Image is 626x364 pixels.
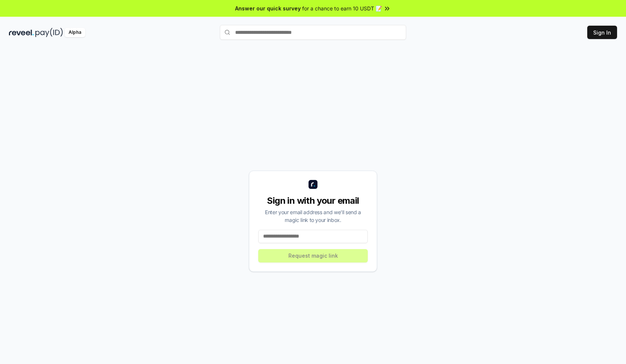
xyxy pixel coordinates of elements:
[9,28,34,37] img: reveel_dark
[258,195,368,207] div: Sign in with your email
[258,208,368,224] div: Enter your email address and we’ll send a magic link to your inbox.
[35,28,63,37] img: pay_id
[309,180,317,189] img: logo_small
[64,28,85,37] div: Alpha
[235,4,301,12] span: Answer our quick survey
[302,4,382,12] span: for a chance to earn 10 USDT 📝
[587,26,617,39] button: Sign In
